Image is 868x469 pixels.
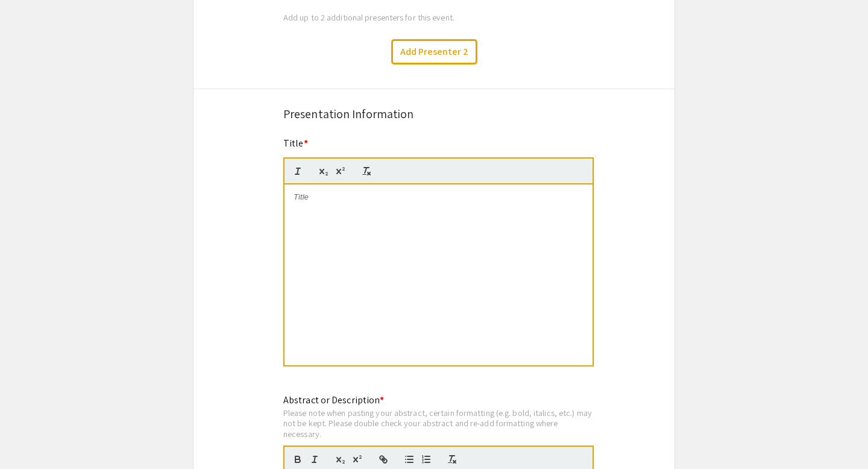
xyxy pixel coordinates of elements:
[283,408,594,439] div: Please note when pasting your abstract, certain formatting (e.g. bold, italics, etc.) may not be ...
[283,11,454,23] span: Add up to 2 additional presenters for this event.
[9,415,51,460] iframe: Chat
[283,394,384,406] mat-label: Abstract or Description
[391,39,477,65] button: Add Presenter 2
[283,137,308,150] mat-label: Title
[283,105,585,123] div: Presentation Information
